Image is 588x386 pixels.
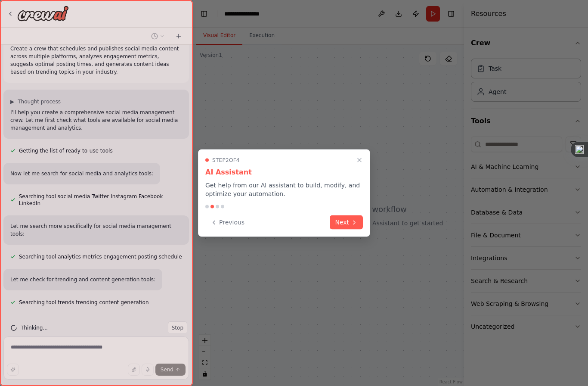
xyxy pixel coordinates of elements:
button: Previous [205,215,250,230]
button: Hide left sidebar [198,8,210,20]
button: Close walkthrough [354,155,365,165]
button: Next [330,215,363,230]
span: Step 2 of 4 [212,157,240,164]
p: Get help from our AI assistant to build, modify, and optimize your automation. [205,181,363,198]
h3: AI Assistant [205,167,363,177]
